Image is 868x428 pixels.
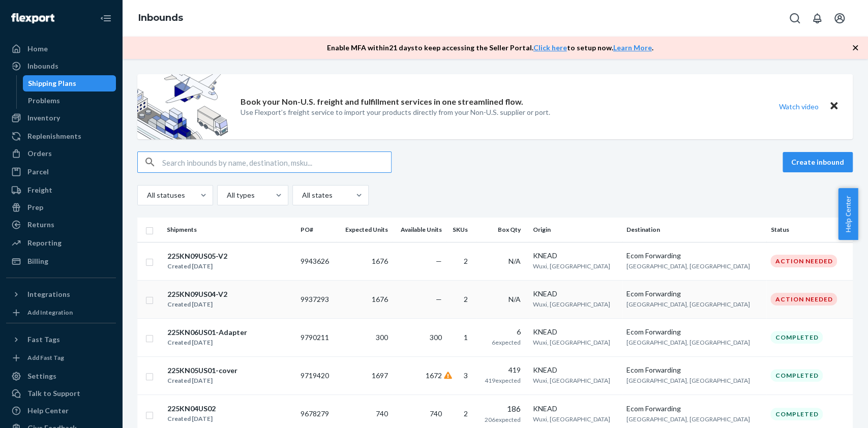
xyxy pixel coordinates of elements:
[6,145,116,162] a: Orders
[27,202,43,212] div: Prep
[6,331,116,348] button: Fast Tags
[27,334,60,345] div: Fast Tags
[770,408,823,420] div: Completed
[626,327,762,337] div: Ecom Forwarding
[27,148,52,159] div: Orders
[27,256,48,266] div: Billing
[464,333,468,342] span: 1
[327,43,653,53] p: Enable MFA within 21 days to keep accessing the Seller Portal. to setup now. .
[6,199,116,216] a: Prep
[372,257,388,265] span: 1676
[6,307,116,319] a: Add Integration
[464,409,468,418] span: 2
[533,415,610,423] span: Wuxi, [GEOGRAPHIC_DATA]
[626,251,762,261] div: Ecom Forwarding
[372,295,388,303] span: 1676
[167,376,237,386] div: Created [DATE]
[770,331,823,344] div: Completed
[626,300,750,308] span: [GEOGRAPHIC_DATA], [GEOGRAPHIC_DATA]
[626,262,750,270] span: [GEOGRAPHIC_DATA], [GEOGRAPHIC_DATA]
[167,261,227,271] div: Created [DATE]
[533,404,618,414] div: KNEAD
[28,78,76,88] div: Shipping Plans
[163,218,296,242] th: Shipments
[533,262,610,270] span: Wuxi, [GEOGRAPHIC_DATA]
[6,368,116,384] a: Settings
[6,286,116,302] button: Integrations
[529,218,622,242] th: Origin
[626,404,762,414] div: Ecom Forwarding
[6,385,116,402] a: Talk to Support
[162,152,391,172] input: Search inbounds by name, destination, msku...
[130,4,191,33] ol: breadcrumbs
[296,242,337,280] td: 9943626
[446,218,476,242] th: SKUs
[6,128,116,144] a: Replenishments
[626,415,750,423] span: [GEOGRAPHIC_DATA], [GEOGRAPHIC_DATA]
[392,218,446,242] th: Available Units
[476,218,529,242] th: Box Qty
[508,295,521,303] span: N/A
[613,43,652,52] a: Learn More
[785,8,805,28] button: Open Search Box
[508,257,521,265] span: N/A
[27,371,56,381] div: Settings
[167,327,247,338] div: 225KN06US01-Adapter
[807,8,827,28] button: Open notifications
[27,167,49,177] div: Parcel
[6,41,116,57] a: Home
[6,403,116,419] a: Help Center
[27,220,54,230] div: Returns
[296,280,337,318] td: 9937293
[27,113,60,123] div: Inventory
[626,289,762,299] div: Ecom Forwarding
[6,352,116,364] a: Add Fast Tag
[480,365,521,375] div: 419
[770,255,837,267] div: Action Needed
[480,327,521,337] div: 6
[23,93,116,109] a: Problems
[626,365,762,375] div: Ecom Forwarding
[533,251,618,261] div: KNEAD
[376,333,388,342] span: 300
[6,164,116,180] a: Parcel
[770,369,823,382] div: Completed
[533,327,618,337] div: KNEAD
[167,299,227,310] div: Created [DATE]
[533,339,610,346] span: Wuxi, [GEOGRAPHIC_DATA]
[27,61,58,71] div: Inbounds
[336,218,392,242] th: Expected Units
[464,371,468,380] span: 3
[6,182,116,198] a: Freight
[492,339,521,346] span: 6 expected
[436,295,442,303] span: —
[6,235,116,251] a: Reporting
[485,416,521,423] span: 206 expected
[626,377,750,384] span: [GEOGRAPHIC_DATA], [GEOGRAPHIC_DATA]
[533,365,618,375] div: KNEAD
[372,371,388,380] span: 1697
[436,257,442,265] span: —
[533,377,610,384] span: Wuxi, [GEOGRAPHIC_DATA]
[27,388,80,399] div: Talk to Support
[296,356,337,394] td: 9719420
[626,339,750,346] span: [GEOGRAPHIC_DATA], [GEOGRAPHIC_DATA]
[167,404,216,414] div: 225KN04US02
[827,99,841,114] button: Close
[241,107,550,117] p: Use Flexport’s freight service to import your products directly from your Non-U.S. supplier or port.
[464,257,468,265] span: 2
[167,414,216,424] div: Created [DATE]
[301,190,302,200] input: All states
[838,188,858,240] button: Help Center
[6,58,116,74] a: Inbounds
[138,12,183,23] a: Inbounds
[28,96,60,106] div: Problems
[430,333,442,342] span: 300
[480,403,521,415] div: 186
[27,289,70,299] div: Integrations
[783,152,853,172] button: Create inbound
[6,253,116,269] a: Billing
[622,218,766,242] th: Destination
[167,251,227,261] div: 225KN09US05-V2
